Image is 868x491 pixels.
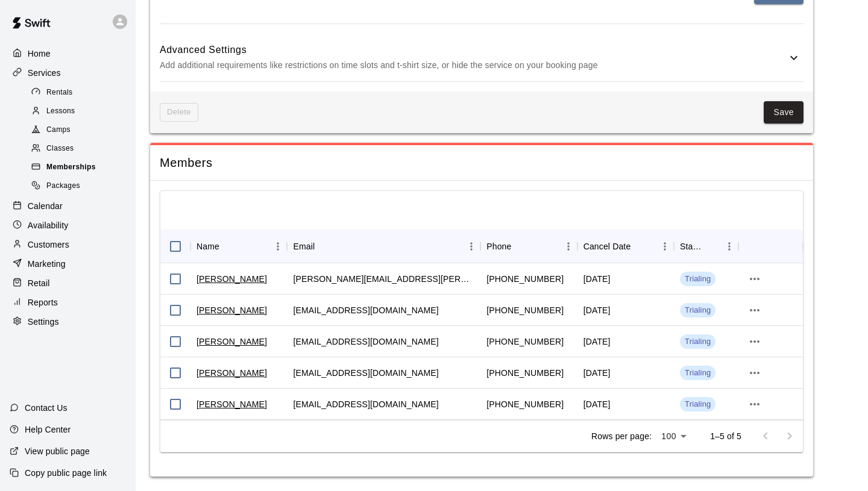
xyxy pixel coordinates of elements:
div: February 28 2026 [583,336,611,348]
div: +17636070885 [486,336,564,348]
span: Lessons [46,105,75,117]
a: Availability [10,216,126,234]
a: [PERSON_NAME] [197,273,267,285]
div: Lessons [29,103,131,120]
div: Camps [29,122,131,139]
div: +16123885636 [486,273,564,285]
button: more actions [744,363,765,383]
div: Classes [29,140,131,157]
a: Services [10,64,126,82]
div: Phone [486,230,511,263]
div: Status [674,230,738,263]
button: Menu [462,237,480,255]
p: Help Center [25,424,71,436]
div: vang00@hotmail.com [293,398,438,410]
p: Copy public page link [25,467,107,479]
a: [PERSON_NAME] [197,304,267,316]
a: Reports [10,293,126,311]
p: Calendar [28,200,63,212]
a: Memberships [29,158,136,177]
button: Sort [219,238,236,255]
p: Reports [28,296,58,308]
div: Cancel Date [583,230,631,263]
button: more actions [744,331,765,352]
div: Status [680,230,703,263]
p: Settings [28,316,59,328]
button: Menu [269,237,287,255]
p: Marketing [28,258,66,270]
p: Home [28,48,51,60]
span: Classes [46,143,74,155]
button: more actions [744,394,765,414]
div: +16122514758 [486,367,564,379]
p: 1–5 of 5 [710,430,741,442]
a: Packages [29,177,136,196]
h6: Advanced Settings [160,42,787,58]
div: February 28 2026 [583,304,611,316]
a: Calendar [10,197,126,215]
a: Settings [10,313,126,331]
p: Retail [28,277,50,289]
button: Menu [720,237,738,255]
div: February 28 2026 [583,273,611,285]
div: lmkaiser33@gmail.com [293,304,438,316]
button: more actions [744,269,765,289]
a: [PERSON_NAME] [197,398,267,410]
button: Sort [631,238,647,255]
div: +16124637639 [486,398,564,410]
button: Save [764,101,804,124]
a: Marketing [10,255,126,273]
div: Email [287,230,480,263]
p: Customers [28,239,69,251]
a: [PERSON_NAME] [197,367,267,379]
div: Name [190,230,287,263]
p: View public page [25,445,90,457]
div: February 28 2026 [583,367,611,379]
div: Rentals [29,84,131,101]
span: Packages [46,180,80,192]
span: Camps [46,124,71,136]
a: Rentals [29,83,136,102]
span: Members [160,155,804,171]
div: 100 [656,428,691,445]
span: This membership cannot be deleted since it still has members [160,103,198,122]
a: Retail [10,274,126,292]
a: Customers [10,236,126,254]
button: Sort [703,238,720,255]
p: Services [28,67,61,79]
div: Packages [29,178,131,195]
a: Classes [29,140,136,158]
span: Trialing [680,274,715,285]
p: Add additional requirements like restrictions on time slots and t-shirt size, or hide the service... [160,58,787,73]
button: Menu [656,237,674,255]
p: Rows per page: [591,430,652,442]
span: Trialing [680,367,715,379]
span: Rentals [46,87,73,99]
p: Contact Us [25,402,68,414]
div: Cancel Date [577,230,674,263]
div: Email [293,230,315,263]
button: Sort [315,238,332,255]
span: Trialing [680,336,715,348]
span: Trialing [680,399,715,410]
div: +16123692803 [486,304,564,316]
a: Home [10,45,126,63]
div: Memberships [29,159,131,176]
div: February 28 2026 [583,398,611,410]
button: Menu [559,237,577,255]
a: Lessons [29,102,136,120]
span: Memberships [46,161,96,174]
a: [PERSON_NAME] [197,336,267,348]
div: echoudhary@hotmail.com [293,367,438,379]
div: Name [197,230,219,263]
button: Sort [511,238,528,255]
